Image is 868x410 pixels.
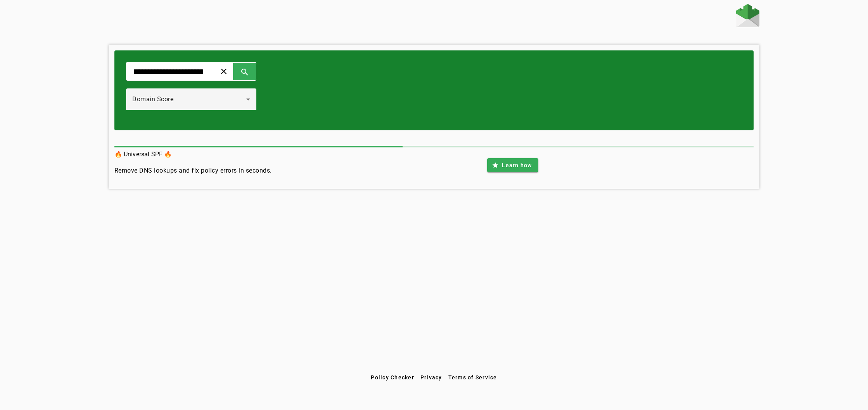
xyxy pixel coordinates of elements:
span: Learn how [502,161,532,169]
a: Home [736,4,759,29]
span: Terms of Service [448,374,497,381]
span: Privacy [420,374,442,381]
button: Terms of Service [445,370,500,384]
button: Policy Checker [368,370,417,384]
span: Policy Checker [371,374,414,381]
img: Fraudmarc Logo [736,4,759,27]
button: Privacy [417,370,445,384]
span: Domain Score [132,95,173,103]
h3: 🔥 Universal SPF 🔥 [114,149,272,160]
button: Learn how [487,158,538,172]
h4: Remove DNS lookups and fix policy errors in seconds. [114,166,272,175]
